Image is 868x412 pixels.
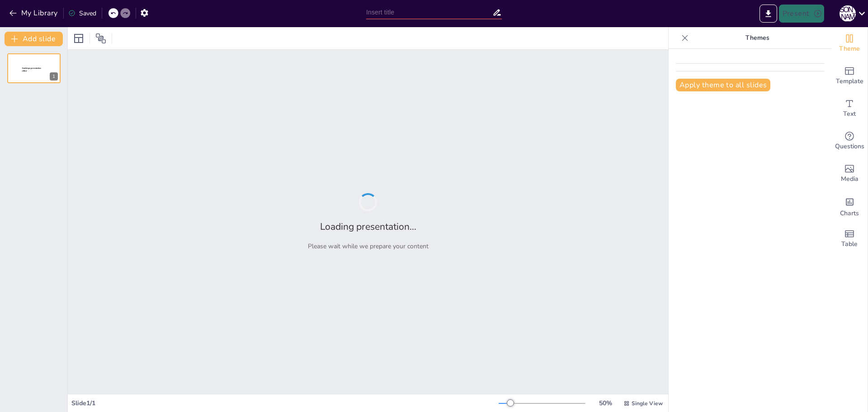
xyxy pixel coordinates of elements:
[839,44,860,54] span: Theme
[841,174,859,184] span: Media
[71,31,86,46] div: Layout
[22,67,41,72] span: Sendsteps presentation editor
[320,220,416,233] h2: Loading presentation...
[835,142,864,152] span: Questions
[632,400,663,407] span: Single View
[840,208,859,218] span: Charts
[71,399,499,407] div: Slide 1 / 1
[759,5,777,23] button: Export to PowerPoint
[831,125,868,157] div: Get real-time input from your audience
[5,32,63,46] button: Add slide
[843,109,856,119] span: Text
[68,9,96,18] div: Saved
[836,76,863,86] span: Template
[7,6,61,20] button: My Library
[50,72,58,81] div: 1
[95,33,106,44] span: Position
[676,79,770,91] button: Apply theme to all slides
[308,242,429,251] p: Please wait while we prepare your content
[841,239,858,249] span: Table
[366,6,492,19] input: Insert title
[831,27,868,60] div: Change the overall theme
[831,92,868,125] div: Add text boxes
[594,399,616,407] div: 50 %
[840,5,856,23] button: [PERSON_NAME]
[840,5,856,22] div: [PERSON_NAME]
[779,5,824,23] button: Present
[831,60,868,92] div: Add ready made slides
[7,53,61,83] div: 1
[831,223,868,255] div: Add a table
[831,190,868,223] div: Add charts and graphs
[831,157,868,190] div: Add images, graphics, shapes or video
[692,27,822,49] p: Themes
